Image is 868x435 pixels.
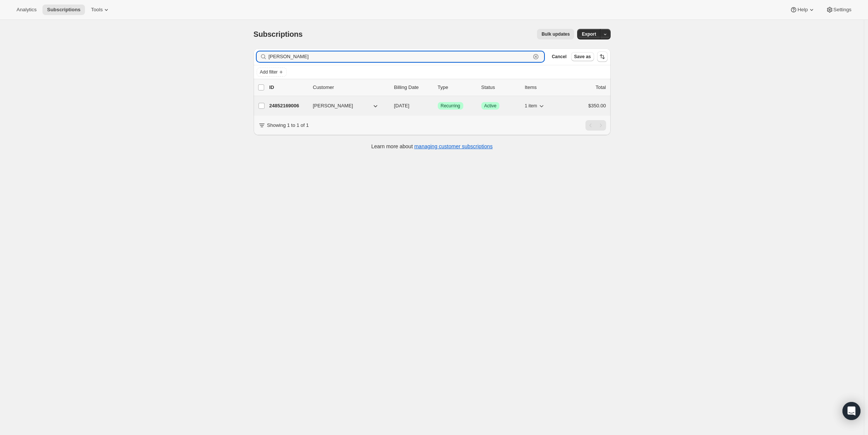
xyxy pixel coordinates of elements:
div: Open Intercom Messenger [842,402,860,420]
div: Items [525,84,563,91]
button: Add filter [257,68,287,77]
button: Cancel [549,52,569,61]
p: Learn more about [371,143,493,150]
p: Status [481,84,519,91]
span: Active [484,103,497,109]
p: Customer [313,84,388,91]
button: Tools [86,5,115,15]
p: Billing Date [394,84,432,91]
nav: Pagination [585,120,606,131]
button: 1 item [525,101,546,111]
span: Export [582,31,596,37]
button: Sort the results [597,51,608,62]
p: Total [596,84,606,91]
button: [PERSON_NAME] [308,100,384,112]
input: Filter subscribers [269,51,531,62]
button: Subscriptions [42,5,85,15]
span: $350.00 [588,103,606,108]
a: managing customer subscriptions [414,143,493,149]
span: [PERSON_NAME] [313,102,353,110]
p: Showing 1 to 1 of 1 [267,122,309,129]
span: Add filter [260,69,278,75]
span: Subscriptions [47,7,80,13]
button: Bulk updates [537,29,574,39]
p: 24852169006 [269,102,307,110]
p: ID [269,84,307,91]
div: Type [438,84,475,91]
span: Save as [574,54,591,60]
div: IDCustomerBilling DateTypeStatusItemsTotal [269,84,606,91]
span: Cancel [552,54,566,60]
span: Recurring [441,103,460,109]
button: Save as [571,52,594,61]
button: Export [577,29,600,39]
span: Subscriptions [254,30,303,38]
span: [DATE] [394,103,410,108]
button: Clear [532,53,540,60]
span: 1 item [525,103,537,109]
span: Settings [833,7,851,13]
span: Tools [91,7,103,13]
button: Analytics [12,5,41,15]
div: 24852169006[PERSON_NAME][DATE]SuccessRecurringSuccessActive1 item$350.00 [269,101,606,111]
button: Help [785,5,820,15]
span: Bulk updates [541,31,570,37]
button: Settings [821,5,856,15]
span: Help [797,7,808,13]
span: Analytics [17,7,36,13]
